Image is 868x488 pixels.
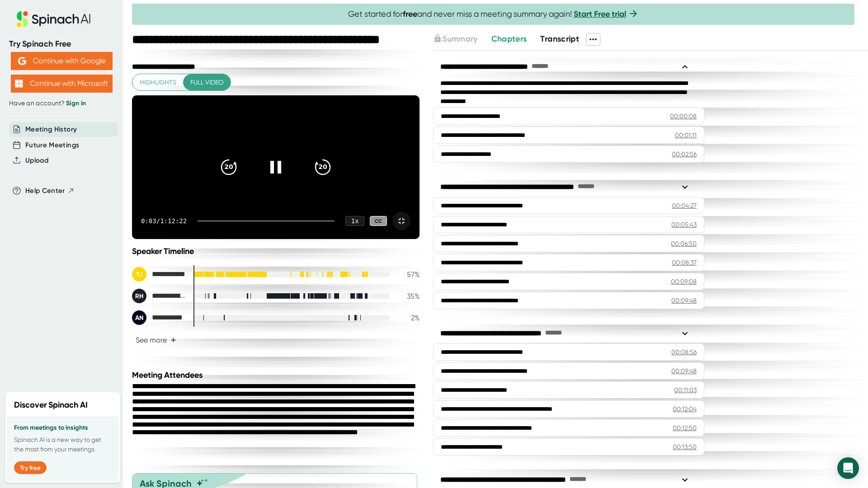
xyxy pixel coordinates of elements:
div: 00:00:08 [670,112,697,121]
button: Chapters [491,33,527,45]
div: 00:11:03 [674,385,697,394]
div: Meeting Attendees [132,370,422,380]
button: Try free [14,461,47,474]
div: Avalos, Nia [132,310,186,325]
div: 00:08:56 [671,347,697,357]
button: Help Center [25,186,75,196]
button: Highlights [132,74,184,91]
div: 00:09:08 [671,277,697,286]
button: Summary [433,33,477,45]
div: 35 % [397,292,420,300]
button: Continue with Google [11,52,113,70]
div: 1 x [345,216,364,226]
button: Upload [25,155,48,166]
span: Full video [190,77,223,88]
span: + [170,337,176,344]
div: 00:09:48 [671,296,697,305]
div: Upgrade to access [433,33,491,46]
div: Thumann, Jon [132,267,186,282]
a: Start Free trial [574,9,626,19]
a: Sign in [66,99,86,107]
div: 0:03 / 1:12:22 [141,217,187,225]
span: Summary [442,34,477,44]
div: RH [132,289,146,303]
span: Transcript [540,34,579,44]
h3: From meetings to insights [14,424,112,432]
div: TJ [132,267,146,282]
button: See more+ [132,332,180,348]
img: Aehbyd4JwY73AAAAAElFTkSuQmCC [18,57,26,65]
span: Chapters [491,34,527,44]
div: Have an account? [9,99,114,108]
button: Continue with Microsoft [11,75,113,93]
div: Rhea, Heather [132,289,186,303]
div: 00:04:27 [672,201,697,210]
button: Meeting History [25,124,77,135]
div: 00:12:50 [673,423,697,432]
div: AN [132,310,146,325]
div: 00:01:11 [675,131,697,140]
p: Spinach AI is a new way to get the most from your meetings [14,435,112,454]
button: Future Meetings [25,140,79,150]
button: Full video [183,74,231,91]
div: 2 % [397,314,420,322]
div: 00:12:04 [673,404,697,413]
div: 00:02:56 [672,150,697,159]
div: Speaker Timeline [132,246,420,256]
span: Get started for and never miss a meeting summary again! [348,9,639,19]
div: Open Intercom Messenger [837,457,859,479]
button: Transcript [540,33,579,45]
div: 00:05:43 [671,220,697,229]
div: 00:13:50 [673,442,697,451]
div: CC [370,216,387,226]
div: 57 % [397,270,420,279]
div: 00:08:37 [672,258,697,267]
span: Help Center [25,186,65,196]
h2: Discover Spinach AI [14,399,88,411]
span: Highlights [140,77,176,88]
b: free [403,9,417,19]
div: 00:09:48 [671,366,697,375]
div: Try Spinach Free [9,39,114,49]
div: 00:06:50 [671,239,697,248]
